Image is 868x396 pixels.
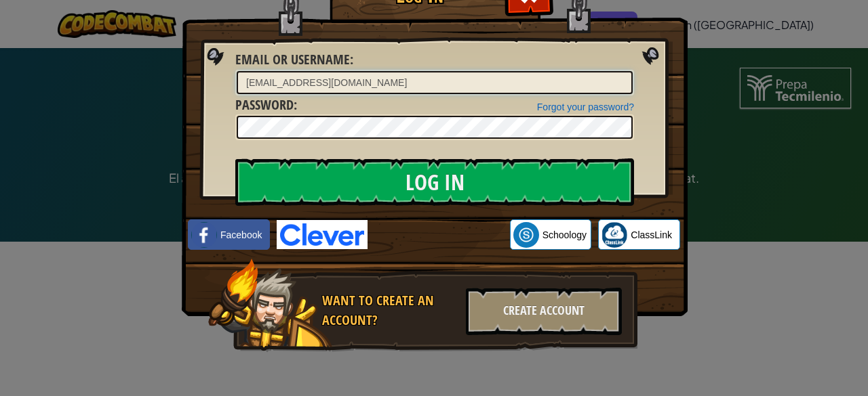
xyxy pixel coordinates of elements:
label: : [235,95,297,115]
span: Facebook [220,228,262,242]
img: facebook_small.png [191,222,217,248]
span: Password [235,95,294,114]
div: Want to create an account? [322,291,458,330]
a: Forgot your password? [537,102,634,112]
span: ClassLink [631,228,672,242]
img: classlink-logo-small.png [601,222,627,248]
img: clever-logo-blue.png [277,220,368,249]
label: : [235,50,353,70]
iframe: Botón de Acceder con Google [368,220,510,250]
span: Schoology [542,228,587,242]
div: Create Account [466,288,622,335]
img: schoology.png [513,222,539,248]
span: Email or Username [235,50,350,68]
input: Log In [235,158,634,206]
